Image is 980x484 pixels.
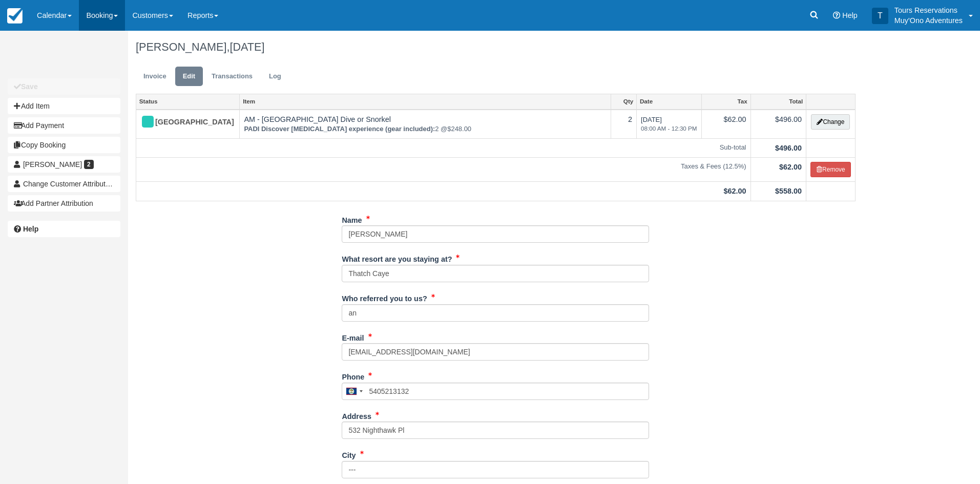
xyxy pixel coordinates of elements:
[779,163,802,171] strong: $62.00
[342,383,366,399] div: Belize: +501
[8,195,120,212] button: Add Partner Attribution
[136,94,239,109] a: Status
[833,12,840,19] i: Help
[342,329,364,344] label: E-mail
[842,11,858,19] span: Help
[447,125,471,133] span: $248.00
[261,67,289,87] a: Log
[611,94,636,109] a: Qty
[342,447,356,461] label: City
[701,110,750,139] td: $62.00
[894,5,963,15] p: Tours Reservations
[23,180,115,188] span: Change Customer Attribution
[230,40,264,53] span: [DATE]
[140,114,226,131] div: [GEOGRAPHIC_DATA]
[136,67,174,87] a: Invoice
[7,8,23,24] img: checkfront-main-nav-mini-logo.png
[23,160,82,169] span: [PERSON_NAME]
[175,67,203,87] a: Edit
[894,15,963,26] p: Muy'Ono Adventures
[244,124,606,134] em: 2 @
[8,78,120,95] button: Save
[204,67,260,87] a: Transactions
[702,94,750,109] a: Tax
[872,8,888,24] div: T
[775,187,802,195] strong: $558.00
[723,187,746,195] strong: $62.00
[8,156,120,173] a: [PERSON_NAME] 2
[21,82,38,91] b: Save
[810,162,851,177] button: Remove
[342,212,362,226] label: Name
[811,114,850,130] button: Change
[342,250,452,265] label: What resort are you staying at?
[8,137,120,153] button: Copy Booking
[84,160,94,169] span: 2
[641,116,697,133] span: [DATE]
[750,110,806,139] td: $496.00
[8,221,120,237] a: Help
[775,144,802,152] strong: $496.00
[8,176,120,192] button: Change Customer Attribution
[342,290,427,304] label: Who referred you to us?
[140,143,746,153] em: Sub-total
[637,94,701,109] a: Date
[342,408,371,422] label: Address
[244,125,435,133] strong: PADI Discover Scuba Diving experience (gear included)
[8,98,120,114] button: Add Item
[136,41,856,53] h1: [PERSON_NAME],
[641,124,697,133] em: 08:00 AM - 12:30 PM
[140,162,746,172] em: Taxes & Fees (12.5%)
[611,110,636,139] td: 2
[342,368,364,383] label: Phone
[240,110,611,139] td: AM - [GEOGRAPHIC_DATA] Dive or Snorkel
[8,117,120,134] button: Add Payment
[751,94,806,109] a: Total
[240,94,610,109] a: Item
[23,225,38,233] b: Help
